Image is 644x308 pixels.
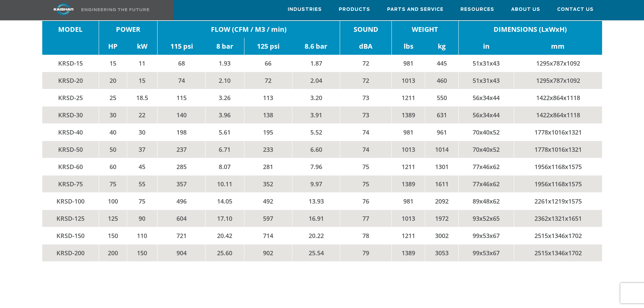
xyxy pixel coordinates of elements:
[458,38,514,55] td: in
[42,244,99,261] td: KRSD-200
[158,123,206,141] td: 198
[458,21,602,38] td: DIMENSIONS (LxWxH)
[244,175,292,192] td: 352
[340,38,391,55] td: dBA
[514,123,602,141] td: 1778x1016x1321
[244,227,292,244] td: 714
[127,227,158,244] td: 110
[292,89,340,106] td: 3.20
[339,6,370,14] span: Products
[458,123,514,141] td: 70x40x52
[42,192,99,210] td: KRSD-100
[158,141,206,158] td: 237
[425,72,458,89] td: 460
[391,38,425,55] td: lbs
[292,227,340,244] td: 20.22
[458,244,514,261] td: 99x53x67
[127,55,158,72] td: 11
[158,38,206,55] td: 115 psi
[425,210,458,227] td: 1972
[42,106,99,123] td: KRSD-30
[99,21,158,38] td: POWER
[425,158,458,175] td: 1301
[458,89,514,106] td: 56x34x44
[99,210,127,227] td: 125
[514,72,602,89] td: 1295x787x1092
[42,227,99,244] td: KRSD-150
[42,72,99,89] td: KRSD-20
[340,141,391,158] td: 74
[340,244,391,261] td: 79
[391,123,425,141] td: 981
[514,210,602,227] td: 2362x1321x1651
[391,89,425,106] td: 1211
[99,123,127,141] td: 40
[340,55,391,72] td: 72
[458,158,514,175] td: 77x46x62
[425,192,458,210] td: 2092
[425,244,458,261] td: 3053
[292,158,340,175] td: 7.96
[127,89,158,106] td: 18.5
[127,123,158,141] td: 30
[292,106,340,123] td: 3.91
[206,158,244,175] td: 8.07
[514,158,602,175] td: 1956x1168x1575
[514,141,602,158] td: 1778x1016x1321
[339,0,370,19] a: Products
[292,210,340,227] td: 16.91
[99,244,127,261] td: 200
[127,158,158,175] td: 45
[127,72,158,89] td: 15
[514,192,602,210] td: 2261x1219x1575
[244,192,292,210] td: 492
[206,192,244,210] td: 14.05
[292,72,340,89] td: 2.04
[511,0,540,19] a: About Us
[158,227,206,244] td: 721
[81,8,149,11] img: Engineering the future
[99,106,127,123] td: 30
[514,106,602,123] td: 1422x864x1118
[340,175,391,192] td: 75
[557,6,594,14] span: Contact Us
[458,106,514,123] td: 56x34x44
[458,192,514,210] td: 89x48x62
[206,55,244,72] td: 1.93
[391,210,425,227] td: 1013
[158,89,206,106] td: 115
[42,89,99,106] td: KRSD-25
[387,6,444,14] span: Parts and Service
[391,72,425,89] td: 1013
[158,175,206,192] td: 357
[458,175,514,192] td: 77x46x62
[391,175,425,192] td: 1389
[458,141,514,158] td: 70x40x52
[206,175,244,192] td: 10.11
[425,175,458,192] td: 1611
[99,141,127,158] td: 50
[244,141,292,158] td: 233
[425,123,458,141] td: 961
[38,3,89,15] img: kaishan logo
[99,89,127,106] td: 25
[99,158,127,175] td: 60
[206,123,244,141] td: 5.61
[391,21,458,38] td: WEIGHT
[42,55,99,72] td: KRSD-15
[458,72,514,89] td: 51x31x43
[514,175,602,192] td: 1956x1168x1575
[340,158,391,175] td: 75
[340,123,391,141] td: 74
[244,123,292,141] td: 195
[99,72,127,89] td: 20
[340,21,391,38] td: SOUND
[127,244,158,261] td: 150
[391,227,425,244] td: 1211
[292,192,340,210] td: 13.93
[391,141,425,158] td: 1013
[158,210,206,227] td: 604
[340,192,391,210] td: 76
[244,89,292,106] td: 113
[244,72,292,89] td: 72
